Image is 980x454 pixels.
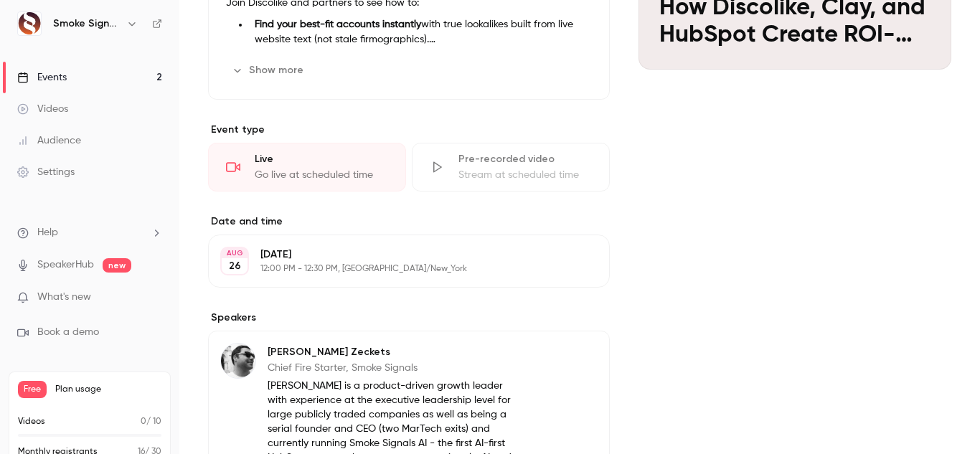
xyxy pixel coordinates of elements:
[141,417,146,426] span: 0
[260,263,534,275] p: 12:00 PM - 12:30 PM, [GEOGRAPHIC_DATA]/New_York
[37,325,99,340] span: Book a demo
[17,102,68,116] div: Videos
[17,165,75,179] div: Settings
[145,291,162,304] iframe: Noticeable Trigger
[55,384,161,395] span: Plan usage
[17,225,162,240] li: help-dropdown-opener
[208,214,610,229] label: Date and time
[458,152,592,166] div: Pre-recorded video
[208,123,610,137] p: Event type
[229,259,241,273] p: 26
[37,257,94,273] a: SpeakerHub
[412,143,610,191] div: Pre-recorded videoStream at scheduled time
[17,70,67,85] div: Events
[222,248,248,258] div: AUG
[255,152,388,166] div: Live
[268,345,517,359] p: [PERSON_NAME] Zeckets
[208,311,610,325] label: Speakers
[255,168,388,182] div: Go live at scheduled time
[103,258,131,273] span: new
[18,415,45,428] p: Videos
[141,415,161,428] p: / 10
[249,17,592,47] li: with true lookalikes built from live website text (not stale firmographics).
[221,344,255,378] img: Nick Zeckets
[208,143,406,191] div: LiveGo live at scheduled time
[18,381,47,398] span: Free
[53,16,121,31] h6: Smoke Signals AI
[268,361,517,375] p: Chief Fire Starter, Smoke Signals
[18,12,41,35] img: Smoke Signals AI
[37,290,91,305] span: What's new
[458,168,592,182] div: Stream at scheduled time
[260,247,534,262] p: [DATE]
[37,225,58,240] span: Help
[255,19,421,29] strong: Find your best-fit accounts instantly
[17,133,81,148] div: Audience
[226,59,312,82] button: Show more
